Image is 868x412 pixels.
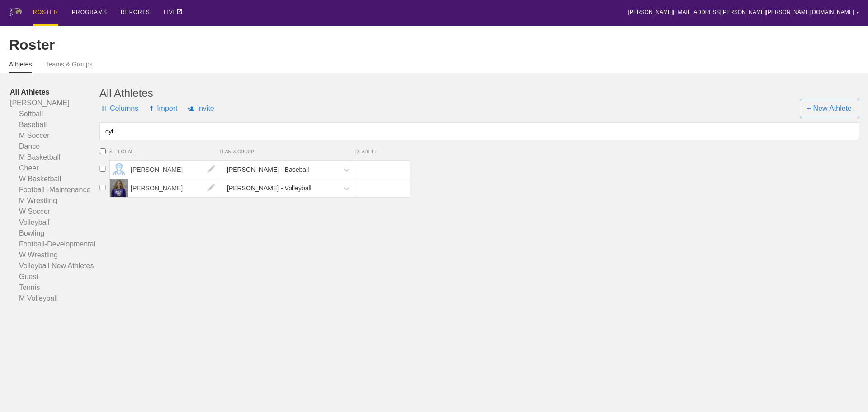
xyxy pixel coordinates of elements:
[10,185,99,195] a: Football -Maintenance
[10,206,99,217] a: W Soccer
[10,163,99,174] a: Cheer
[10,152,99,163] a: M Basketball
[99,122,859,140] input: Search by name...
[9,37,859,53] div: Roster
[10,239,99,250] a: Football-Developmental
[202,179,220,197] img: edit.png
[10,119,99,130] a: Baseball
[46,61,93,72] a: Teams & Groups
[355,149,406,154] span: DEADLIFT
[128,184,219,192] a: [PERSON_NAME]
[227,161,309,178] div: [PERSON_NAME] - Baseball
[148,95,177,122] span: Import
[10,98,99,109] a: [PERSON_NAME]
[856,10,859,15] div: ▼
[202,161,220,179] img: edit.png
[705,307,868,412] iframe: Chat Widget
[10,293,99,304] a: M Volleyball
[187,95,214,122] span: Invite
[99,95,138,122] span: Columns
[219,149,355,154] span: TEAM & GROUP
[10,109,99,119] a: Softball
[10,174,99,185] a: W Basketball
[128,166,219,173] a: [PERSON_NAME]
[10,250,99,260] a: W Wrestling
[10,87,99,98] a: All Athletes
[10,282,99,293] a: Tennis
[128,161,219,179] span: [PERSON_NAME]
[9,61,32,73] a: Athletes
[109,149,219,154] span: SELECT ALL
[10,260,99,271] a: Volleyball New Athletes
[800,99,859,118] span: + New Athlete
[10,228,99,239] a: Bowling
[9,8,22,16] img: logo
[10,195,99,206] a: M Wrestling
[10,141,99,152] a: Dance
[99,87,859,99] div: All Athletes
[227,180,311,197] div: [PERSON_NAME] - Volleyball
[10,130,99,141] a: M Soccer
[10,271,99,282] a: Guest
[10,217,99,228] a: Volleyball
[128,179,219,197] span: [PERSON_NAME]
